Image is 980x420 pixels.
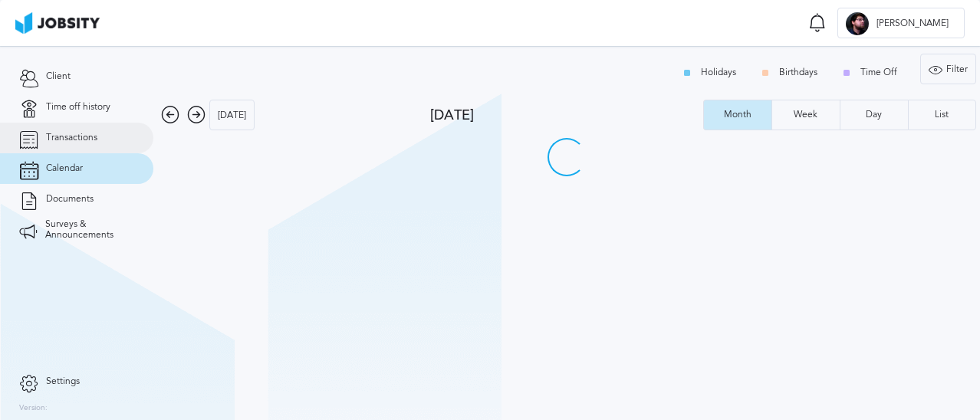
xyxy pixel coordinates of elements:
div: Month [716,110,759,120]
button: R[PERSON_NAME] [837,8,965,38]
span: Client [46,71,71,82]
div: List [927,110,956,120]
div: Day [858,110,890,120]
span: Surveys & Announcements [45,219,134,241]
button: Filter [920,54,976,84]
div: Filter [921,54,975,85]
div: [DATE] [430,107,703,123]
label: Version: [19,404,48,413]
span: Transactions [46,133,97,143]
span: Time off history [46,102,110,113]
div: [DATE] [210,100,254,131]
button: Day [840,100,908,130]
img: ab4bad089aa723f57921c736e9817d99.png [15,12,100,34]
button: Month [703,100,771,130]
span: Settings [46,376,80,387]
span: [PERSON_NAME] [869,18,956,29]
span: Documents [46,194,94,205]
span: Calendar [46,163,83,174]
button: Week [771,100,840,130]
div: R [846,12,869,35]
div: Week [786,110,825,120]
button: [DATE] [209,100,255,130]
button: List [908,100,976,130]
